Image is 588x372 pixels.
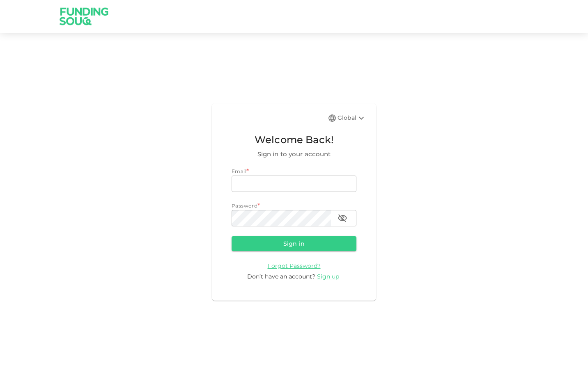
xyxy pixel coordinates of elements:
[232,203,257,209] span: Password
[338,113,366,123] div: Global
[247,273,315,280] span: Don’t have an account?
[232,210,331,226] input: password
[232,236,356,251] button: Sign in
[317,273,339,280] span: Sign up
[232,176,356,192] input: email
[232,132,356,148] span: Welcome Back!
[268,262,321,269] a: Forgot Password?
[268,262,321,269] span: Forgot Password?
[232,149,356,159] span: Sign in to your account
[232,168,246,174] span: Email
